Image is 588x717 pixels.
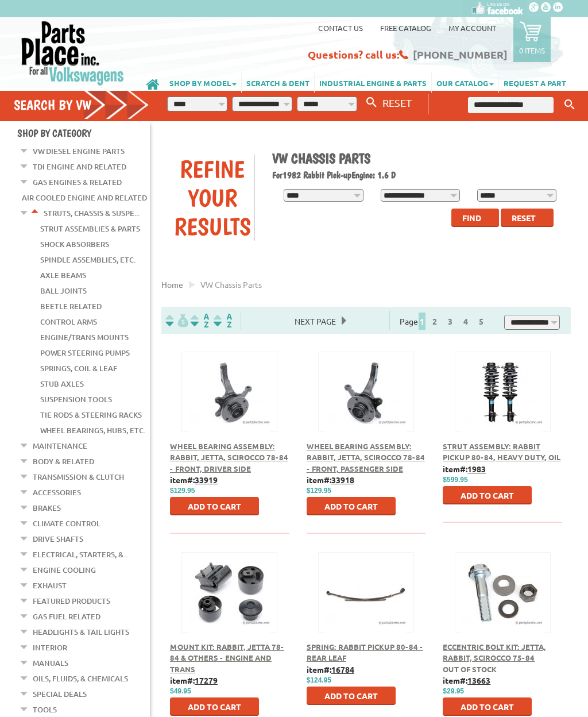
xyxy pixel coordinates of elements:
[33,159,126,174] a: TDI Engine and Related
[461,490,514,500] span: Add to Cart
[318,23,363,33] a: Contact us
[451,209,499,227] button: Find
[170,441,288,473] a: Wheel Bearing Assembly: Rabbit, Jetta, Scirocco 78-84 - Front, Driver Side
[307,441,425,473] a: Wheel Bearing Assembly: Rabbit, Jetta, Scirocco 78-84 - Front, Passenger Side
[40,392,112,407] a: Suspension Tools
[242,72,314,92] a: SCRATCH & DENT
[40,299,102,314] a: Beetle Related
[33,656,68,670] a: Manuals
[33,469,124,484] a: Transmission & Clutch
[443,687,464,695] span: $29.95
[362,94,381,111] button: Search By VW...
[461,701,514,712] span: Add to Cart
[165,314,188,327] img: filterpricelow.svg
[33,516,100,531] a: Climate Control
[272,150,562,167] h1: VW Chassis Parts
[272,169,283,180] span: For
[33,144,125,159] a: VW Diesel Engine Parts
[513,17,551,62] a: 0 items
[33,687,87,701] a: Special Deals
[289,313,342,330] span: Next Page
[33,500,61,515] a: Brakes
[40,237,109,252] a: Shock Absorbers
[462,213,481,223] span: Find
[33,640,67,655] a: Interior
[44,206,140,221] a: Struts, Chassis & Suspe...
[40,221,140,236] a: Strut Assemblies & Parts
[33,454,94,469] a: Body & Related
[443,486,532,504] button: Add to Cart
[445,316,455,326] a: 3
[33,531,83,546] a: Drive Shafts
[200,279,262,290] span: VW chassis parts
[22,190,147,205] a: Air Cooled Engine and Related
[17,127,150,139] h4: Shop By Category
[40,283,87,298] a: Ball Joints
[331,475,354,485] u: 33918
[307,642,423,663] span: Spring: Rabbit Pickup 80-84 - Rear Leaf
[188,501,241,511] span: Add to Cart
[419,313,425,330] span: 1
[170,487,195,495] span: $129.95
[40,361,117,376] a: Springs, Coil & Leaf
[33,562,96,577] a: Engine Cooling
[33,547,129,562] a: Electrical, Starters, &...
[40,407,142,422] a: Tie Rods & Steering Racks
[307,497,396,515] button: Add to Cart
[170,155,254,241] div: Refine Your Results
[512,213,536,223] span: Reset
[443,464,486,474] b: item#:
[33,578,67,593] a: Exhaust
[307,475,354,485] b: item#:
[467,675,490,685] u: 13663
[33,609,100,624] a: Gas Fuel Related
[195,675,218,685] u: 17279
[461,316,471,326] a: 4
[443,675,490,685] b: item#:
[211,314,234,327] img: Sort by Sales Rank
[307,487,331,495] span: $129.95
[382,97,412,109] span: RESET
[33,485,81,500] a: Accessories
[188,701,241,712] span: Add to Cart
[443,642,546,663] a: Eccentric Bolt Kit: Jetta, Rabbit, Scirocco 75-84
[40,345,130,360] a: Power Steering Pumps
[476,316,486,326] a: 5
[499,72,571,92] a: REQUEST A PART
[519,45,545,55] p: 0 items
[40,423,145,438] a: Wheel Bearings, Hubs, Etc.
[33,671,128,686] a: Oils, Fluids, & Chemicals
[170,697,259,716] button: Add to Cart
[307,676,331,684] span: $124.95
[443,476,467,484] span: $599.95
[161,279,183,290] a: Home
[324,501,378,511] span: Add to Cart
[315,72,431,92] a: INDUSTRIAL ENGINE & PARTS
[272,169,562,180] h2: 1982 Rabbit Pick-up
[40,330,129,345] a: Engine/Trans Mounts
[380,23,431,33] a: Free Catalog
[501,209,554,227] button: Reset
[40,268,86,283] a: Axle Beams
[40,376,84,391] a: Stub Axles
[331,664,354,674] u: 16784
[40,252,136,267] a: Spindle Assemblies, Etc.
[289,316,342,326] a: Next Page
[33,438,87,453] a: Maintenance
[33,593,110,608] a: Featured Products
[432,72,498,92] a: OUR CATALOG
[165,72,241,92] a: SHOP BY MODEL
[170,687,191,695] span: $49.95
[448,23,496,33] a: My Account
[307,664,354,674] b: item#:
[561,95,578,114] button: Keyword Search
[170,497,259,515] button: Add to Cart
[467,464,486,474] u: 1983
[170,642,284,674] a: Mount Kit: Rabbit, Jetta 78-84 & Others - Engine and Trans
[20,20,125,86] img: Parts Place Inc!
